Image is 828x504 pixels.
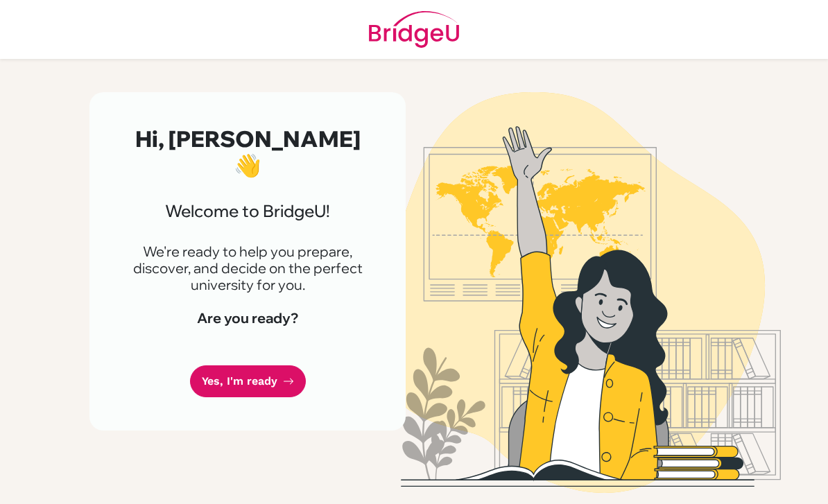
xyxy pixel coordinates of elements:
[123,243,372,293] p: We're ready to help you prepare, discover, and decide on the perfect university for you.
[123,125,372,179] h2: Hi, [PERSON_NAME] 👋
[123,310,372,327] h4: Are you ready?
[190,365,306,398] a: Yes, I'm ready
[123,201,372,221] h3: Welcome to BridgeU!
